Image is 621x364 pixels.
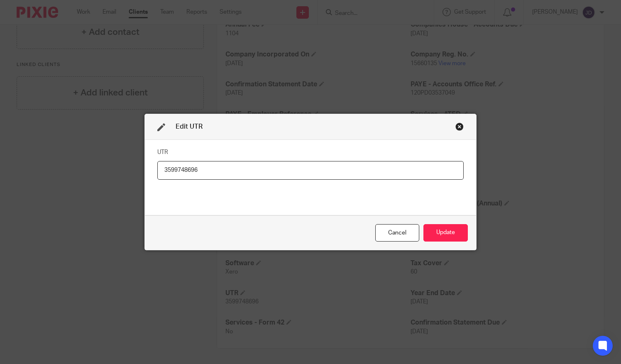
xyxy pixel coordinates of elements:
label: UTR [157,148,168,156]
button: Update [423,224,468,242]
div: Close this dialog window [375,224,419,242]
div: Close this dialog window [455,122,464,131]
input: UTR [157,161,464,180]
span: Edit UTR [176,123,203,130]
